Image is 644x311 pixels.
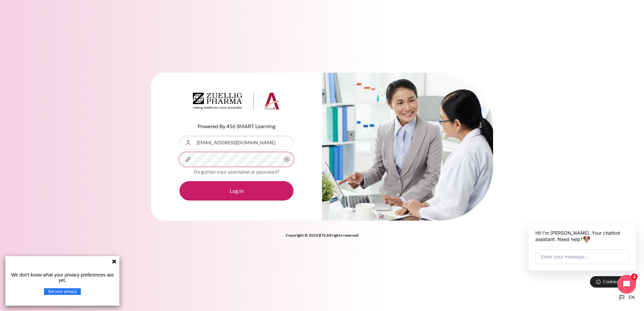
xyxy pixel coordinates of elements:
button: Cookies notice [590,276,636,288]
p: Powered By 456 SMART Learning [179,122,293,130]
a: Architeck [193,93,280,112]
a: Forgotten your username or password? [194,169,279,175]
p: We don't know what your privacy preferences are yet. [8,272,117,283]
strong: Copyright © 2024 BTS All rights reserved [286,233,359,238]
input: Username or Email Address [179,136,293,150]
img: Architeck [193,93,280,109]
span: en [629,294,635,301]
button: Set your privacy [44,288,81,295]
button: Languages [615,291,637,304]
span: Cookies notice [603,279,631,285]
button: Log in [179,181,293,201]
